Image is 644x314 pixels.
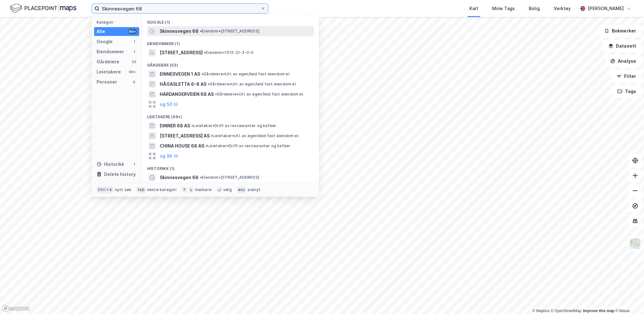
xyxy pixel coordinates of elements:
[160,142,204,150] span: CHINA HOUSE 68 AS
[612,284,644,314] div: Kontrollprogram for chat
[603,40,641,52] button: Datasett
[215,92,217,96] span: •
[599,25,641,37] button: Bokmerker
[142,15,319,26] div: Google (1)
[136,187,146,193] div: tab
[132,79,137,84] div: 0
[104,171,136,178] div: Delete history
[629,238,641,250] img: Z
[128,29,137,34] div: 99+
[97,38,113,45] div: Google
[211,133,213,138] span: •
[208,82,210,86] span: •
[160,152,178,160] button: og 96 til
[492,5,515,12] div: Mine Tags
[97,20,139,25] div: Kategori
[201,72,203,76] span: •
[211,133,299,138] span: Leietaker • Utl. av egen/leid fast eiendom el.
[200,29,259,34] span: Eiendom • [STREET_ADDRESS]
[160,101,178,108] button: og 50 til
[469,5,478,12] div: Kart
[554,5,571,12] div: Verktøy
[97,28,105,35] div: Alle
[191,123,193,128] span: •
[2,305,30,312] a: Mapbox homepage
[208,82,297,87] span: Gårdeiere • Utl. av egen/leid fast eiendom el.
[142,58,319,69] div: Gårdeiere (53)
[223,187,232,192] div: velg
[160,90,214,98] span: HARDANGERVEIEN 68 AS
[128,69,137,74] div: 99+
[200,175,202,180] span: •
[612,284,644,314] iframe: Chat Widget
[204,50,253,55] span: Eiendom • 1515-21-3-0-0
[97,68,121,76] div: Leietakere
[142,161,319,172] div: Historikk (1)
[147,187,177,192] div: neste kategori
[10,3,76,14] img: logo.f888ab2527a4732fd821a326f86c7f29.svg
[611,70,641,83] button: Filter
[142,36,319,48] div: Eiendommer (1)
[160,122,190,130] span: DINNER 68 AS
[195,187,212,192] div: markere
[97,78,117,86] div: Personer
[97,187,114,193] div: Ctrl + k
[200,175,259,180] span: Eiendom • [STREET_ADDRESS]
[115,187,132,192] div: nytt søk
[204,50,206,55] span: •
[99,4,260,13] input: Søk på adresse, matrikkel, gårdeiere, leietakere eller personer
[142,109,319,121] div: Leietakere (99+)
[160,80,206,88] span: HÅGASLETTA 6-8 AS
[160,174,199,181] span: Skinnesvegen 68
[588,5,624,12] div: [PERSON_NAME]
[605,55,641,67] button: Analyse
[132,162,137,167] div: 1
[215,92,304,97] span: Gårdeiere • Utl. av egen/leid fast eiendom el.
[160,70,200,78] span: EINNESVEGEN 1 AS
[551,309,581,313] a: OpenStreetMap
[97,160,124,168] div: Historikk
[529,5,540,12] div: Bolig
[132,49,137,54] div: 1
[612,85,641,98] button: Tags
[160,27,199,35] span: Skinnesvegen 68
[206,143,207,148] span: •
[201,72,290,77] span: Gårdeiere • Utl. av egen/leid fast eiendom el.
[97,48,124,55] div: Eiendommer
[132,39,137,44] div: 1
[191,123,276,128] span: Leietaker • Drift av restauranter og kafeer
[583,309,614,313] a: Improve this map
[132,59,137,64] div: 53
[237,187,247,193] div: esc
[160,49,203,56] span: [STREET_ADDRESS]
[200,29,202,33] span: •
[247,187,260,192] div: avbryt
[206,143,290,148] span: Leietaker • Drift av restauranter og kafeer
[532,309,550,313] a: Mapbox
[97,58,119,66] div: Gårdeiere
[160,132,210,140] span: [STREET_ADDRESS] AS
